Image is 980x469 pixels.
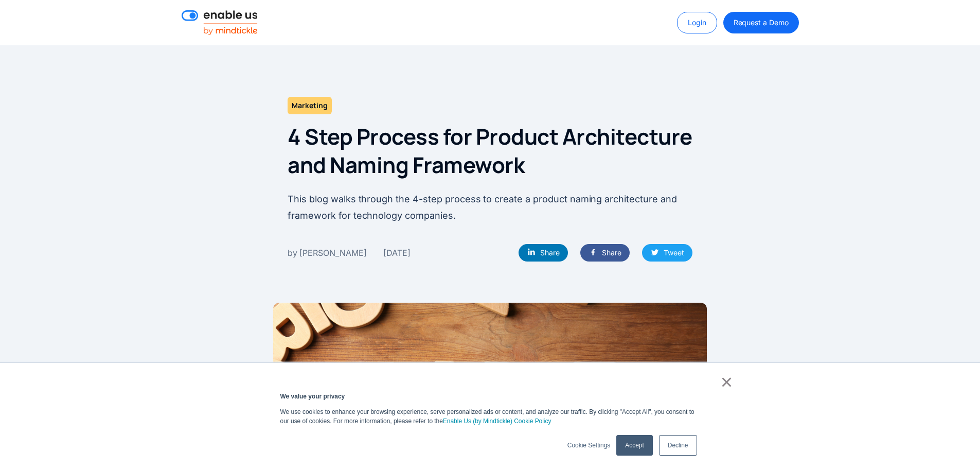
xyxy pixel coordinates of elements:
[280,393,345,400] strong: We value your privacy
[288,123,692,179] h1: 4 Step Process for Product Architecture and Naming Framework
[721,377,733,387] a: ×
[677,12,717,33] a: Login
[443,416,551,426] a: Enable Us (by Mindtickle) Cookie Policy
[616,435,652,456] a: Accept
[567,441,610,450] a: Cookie Settings
[659,435,697,456] a: Decline
[299,246,367,259] div: [PERSON_NAME]
[723,12,799,33] a: Request a Demo
[519,244,568,262] a: Share
[642,244,692,262] a: Tweet
[280,407,700,426] p: We use cookies to enhance your browsing experience, serve personalized ads or content, and analyz...
[288,191,692,223] p: This blog walks through the 4-step process to create a product naming architecture and framework ...
[288,246,297,259] div: by
[580,244,630,262] a: Share
[288,97,332,114] h2: Marketing
[383,246,411,259] div: [DATE]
